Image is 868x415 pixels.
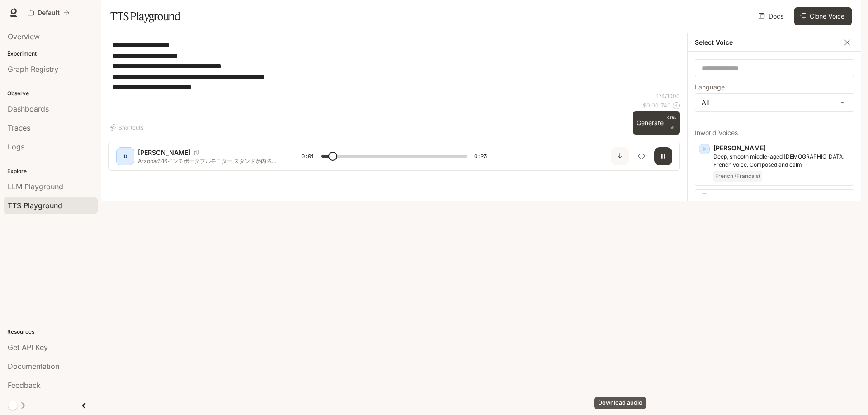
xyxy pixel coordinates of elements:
[695,94,854,111] div: All
[695,130,854,136] p: Inworld Voices
[118,149,132,163] div: D
[632,147,651,165] button: Inspect
[24,4,74,22] button: All workspaces
[643,102,671,109] p: $ 0.001740
[695,84,725,90] p: Language
[302,152,314,161] span: 0:01
[713,193,850,202] p: [PERSON_NAME]
[667,115,676,131] p: ⏎
[611,147,629,165] button: Download audio
[190,150,203,155] button: Copy Voice ID
[713,153,850,169] p: Deep, smooth middle-aged male French voice. Composed and calm
[794,7,852,25] button: Clone Voice
[38,9,60,17] p: Default
[667,115,676,126] p: CTRL +
[138,157,280,165] p: Arzopaの16インチポータブルモニター スタンドが内蔵されているので、どこでも使えます。 ノートパソコンに接続するだけですぐにモニターが起動します。すごいと思いませんか？ 1080PフルHD...
[713,171,762,182] span: French (Français)
[656,92,680,100] p: 174 / 1000
[713,144,850,153] p: [PERSON_NAME]
[633,111,680,135] button: GenerateCTRL +⏎
[594,397,646,409] div: Download audio
[108,120,147,135] button: Shortcuts
[110,7,180,25] h1: TTS Playground
[474,152,487,161] span: 0:23
[757,7,787,25] a: Docs
[138,148,190,157] p: [PERSON_NAME]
